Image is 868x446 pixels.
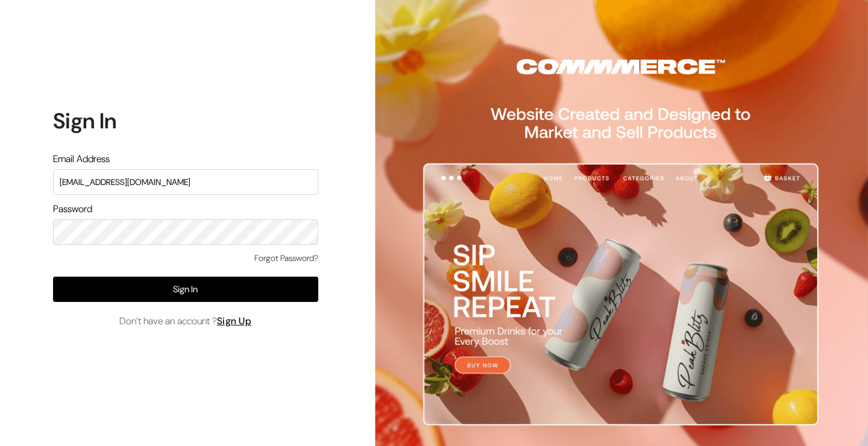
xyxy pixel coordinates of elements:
[53,152,110,166] label: Email Address
[254,252,318,265] a: Forgot Password?
[53,202,92,216] label: Password
[53,108,318,134] h1: Sign In
[53,277,318,302] button: Sign In
[119,314,252,328] span: Don’t have an account ?
[217,315,252,327] a: Sign Up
